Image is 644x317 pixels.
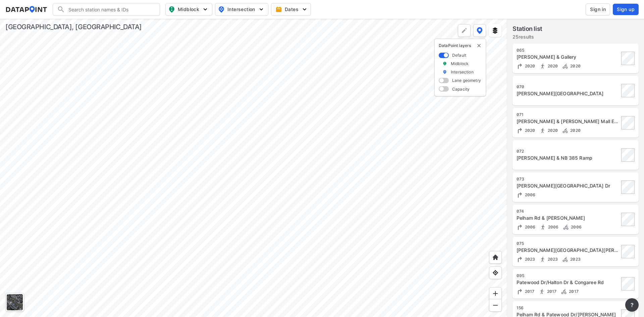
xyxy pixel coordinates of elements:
[517,256,523,263] img: Turning count
[546,224,559,229] span: 2006
[218,5,264,13] span: Intersection
[489,299,502,312] div: Zoom out
[451,69,474,75] label: Intersection
[539,288,545,295] img: Pedestrian count
[611,4,639,15] a: Sign up
[517,48,619,53] div: 065
[545,289,557,294] span: 2017
[569,257,581,262] span: 2023
[215,3,268,16] button: Intersection
[567,289,579,294] span: 2017
[65,4,156,15] input: Search
[517,241,619,246] div: 075
[489,266,502,279] div: View my location
[517,192,523,198] img: Turning count
[517,247,619,254] div: Haywood Rd & Woods Lake Rd/Woods Crossing
[517,182,619,189] div: Haywood Rd & Orchard Park Dr
[165,3,212,16] button: Midblock
[523,63,535,68] span: 2020
[517,176,619,182] div: 073
[442,69,447,75] img: marker_Intersection.6861001b.svg
[452,77,481,83] label: Lane geometry
[277,6,307,13] span: Dates
[625,298,639,312] button: more
[569,128,581,133] span: 2020
[562,127,569,134] img: Bicycle count
[489,287,502,300] div: Zoom in
[492,269,499,276] img: zeq5HYn9AnE9l6UmnFLPAAAAAElFTkSuQmCC
[452,52,466,58] label: Default
[517,63,523,69] img: Turning count
[546,128,558,133] span: 2020
[517,224,523,230] img: Turning count
[517,90,619,97] div: Haywood Rd & Airport Rd
[517,84,619,90] div: 070
[584,3,611,15] a: Sign in
[523,192,536,197] span: 2006
[546,257,558,262] span: 2023
[562,224,569,230] img: Bicycle count
[473,24,486,37] button: DataPoint layers
[168,5,176,13] img: map_pin_mid.602f9df1.svg
[477,27,483,34] img: data-point-layers.37681fc9.svg
[517,305,619,311] div: 156
[258,6,265,13] img: 5YPKRKmlfpI5mqlR8AD95paCi+0kK1fRFDJSaMmawlwaeJcJwk9O2fotCW5ve9gAAAAASUVORK5CYII=
[617,6,635,13] span: Sign up
[523,224,536,229] span: 2006
[492,302,499,309] img: MAAAAAElFTkSuQmCC
[5,6,47,13] img: dataPointLogo.9353c09d.svg
[476,43,482,48] button: delete
[301,6,308,13] img: 5YPKRKmlfpI5mqlR8AD95paCi+0kK1fRFDJSaMmawlwaeJcJwk9O2fotCW5ve9gAAAAASUVORK5CYII=
[476,43,482,48] img: close-external-leyer.3061a1c7.svg
[517,288,523,295] img: Turning count
[517,54,619,60] div: Haywood Rd & Gallery
[517,149,619,154] div: 072
[517,279,619,286] div: Patewood Dr/Halton Dr & Congaree Rd
[517,127,523,134] img: Turning count
[562,63,569,69] img: Bicycle count
[523,257,535,262] span: 2023
[489,24,501,37] button: External layers
[613,4,639,15] button: Sign up
[539,127,546,134] img: Pedestrian count
[217,5,225,13] img: map_pin_int.54838e6b.svg
[560,288,567,295] img: Bicycle count
[202,6,209,13] img: 5YPKRKmlfpI5mqlR8AD95paCi+0kK1fRFDJSaMmawlwaeJcJwk9O2fotCW5ve9gAAAAASUVORK5CYII=
[492,254,499,261] img: +XpAUvaXAN7GudzAAAAAElFTkSuQmCC
[590,6,606,13] span: Sign in
[562,256,569,263] img: Bicycle count
[517,273,619,278] div: 095
[517,118,619,125] div: Haywood Rd & Haywood Mall Entrance
[442,61,447,66] img: marker_Midblock.5ba75e30.svg
[523,128,535,133] span: 2020
[569,224,582,229] span: 2006
[513,34,542,40] label: 25 results
[492,290,499,297] img: ZvzfEJKXnyWIrJytrsY285QMwk63cM6Drc+sIAAAAASUVORK5CYII=
[461,27,468,34] img: +Dz8AAAAASUVORK5CYII=
[517,209,619,214] div: 074
[168,5,208,13] span: Midblock
[271,3,311,16] button: Dates
[451,61,469,66] label: Midblock
[517,155,619,161] div: Haywood Rd & NB 385 Ramp
[517,215,619,221] div: Pelham Rd & Haywood Rd
[569,63,581,68] span: 2020
[546,63,558,68] span: 2020
[275,6,282,13] img: calendar-gold.39a51dde.svg
[452,86,470,92] label: Capacity
[523,289,535,294] span: 2017
[539,256,546,263] img: Pedestrian count
[513,24,542,34] label: Station list
[629,301,635,309] span: ?
[517,112,619,117] div: 071
[489,251,502,264] div: Home
[5,22,142,32] div: [GEOGRAPHIC_DATA], [GEOGRAPHIC_DATA]
[492,27,498,34] img: layers.ee07997e.svg
[540,224,546,230] img: Pedestrian count
[458,24,471,37] div: Polygon tool
[5,293,24,312] div: Toggle basemap
[439,43,482,48] p: DataPoint layers
[586,3,610,15] button: Sign in
[539,63,546,69] img: Pedestrian count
